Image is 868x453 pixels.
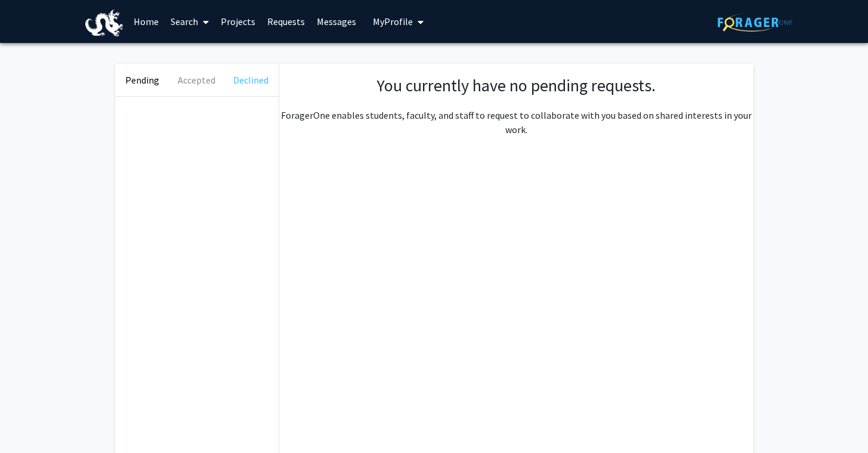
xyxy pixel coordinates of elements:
[224,64,278,96] button: Declined
[9,399,51,444] iframe: Chat
[291,76,742,96] h1: You currently have no pending requests.
[85,10,123,36] img: Drexel University Logo
[311,1,362,42] a: Messages
[128,1,165,42] a: Home
[169,64,224,96] button: Accepted
[215,1,261,42] a: Projects
[718,13,792,32] img: ForagerOne Logo
[261,1,311,42] a: Requests
[373,16,413,27] span: My Profile
[279,108,753,137] p: ForagerOne enables students, faculty, and staff to request to collaborate with you based on share...
[165,1,215,42] a: Search
[115,64,169,96] button: Pending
